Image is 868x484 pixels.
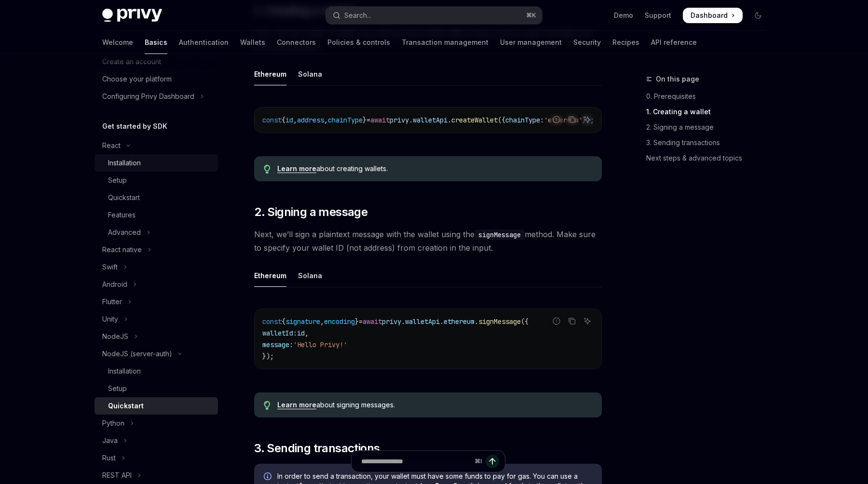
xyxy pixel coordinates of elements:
[614,11,633,20] a: Demo
[550,113,563,126] button: Report incorrect code
[573,31,601,54] a: Security
[544,116,583,124] span: 'ethereum'
[95,467,218,484] button: Toggle REST API section
[444,317,475,326] span: ethereum
[95,88,218,105] button: Toggle Configuring Privy Dashboard section
[108,192,140,203] div: Quickstart
[108,157,141,169] div: Installation
[262,116,282,124] span: const
[95,70,218,88] a: Choose your platform
[382,317,401,326] span: privy
[359,317,363,326] span: =
[95,397,218,415] a: Quickstart
[293,340,347,349] span: 'Hello Privy!'
[282,317,285,326] span: {
[402,31,488,54] a: Transaction management
[277,164,316,173] a: Learn more
[448,116,451,124] span: .
[550,315,563,327] button: Report incorrect code
[505,116,544,124] span: chainType:
[95,293,218,310] button: Toggle Flutter section
[298,63,322,85] div: Solana
[475,317,478,326] span: .
[102,296,122,308] div: Flutter
[254,441,380,456] span: 3. Sending transactions
[297,116,324,124] span: address
[612,31,639,54] a: Recipes
[108,209,136,221] div: Features
[324,116,328,124] span: ,
[95,310,218,328] button: Toggle Unity section
[326,7,542,24] button: Open search
[102,140,121,151] div: React
[440,317,444,326] span: .
[102,435,118,446] div: Java
[262,317,282,326] span: const
[102,417,124,429] div: Python
[95,206,218,224] a: Features
[95,345,218,363] button: Toggle NodeJS (server-auth) section
[355,317,359,326] span: }
[102,452,116,464] div: Rust
[95,189,218,206] a: Quickstart
[298,264,322,287] div: Solana
[277,401,316,409] a: Learn more
[646,104,773,120] a: 1. Creating a wallet
[581,113,594,126] button: Ask AI
[108,400,144,412] div: Quickstart
[498,116,505,124] span: ({
[324,317,355,326] span: encoding
[108,383,127,394] div: Setup
[566,315,578,327] button: Copy the contents from the code block
[293,116,297,124] span: ,
[95,363,218,380] a: Installation
[651,31,697,54] a: API reference
[285,317,320,326] span: signature
[691,11,728,20] span: Dashboard
[95,415,218,432] button: Toggle Python section
[361,451,471,472] input: Ask a question...
[646,89,773,104] a: 0. Prerequisites
[363,317,382,326] span: await
[581,315,594,327] button: Ask AI
[390,116,409,124] span: privy
[102,279,127,290] div: Android
[409,116,413,124] span: .
[566,113,578,126] button: Copy the contents from the code block
[344,10,371,21] div: Search...
[328,116,363,124] span: chainType
[305,329,309,337] span: ,
[254,204,367,220] span: 2. Signing a message
[297,329,305,337] span: id
[264,165,271,174] svg: Tip
[102,91,194,102] div: Configuring Privy Dashboard
[108,365,141,377] div: Installation
[95,154,218,172] a: Installation
[102,348,172,360] div: NodeJS (server-auth)
[405,317,440,326] span: walletApi
[102,73,172,85] div: Choose your platform
[102,9,162,22] img: dark logo
[102,31,133,54] a: Welcome
[277,31,316,54] a: Connectors
[95,432,218,449] button: Toggle Java section
[102,244,142,255] div: React native
[102,261,118,273] div: Swift
[282,116,285,124] span: {
[451,116,498,124] span: createWallet
[285,116,293,124] span: id
[401,317,405,326] span: .
[262,352,274,361] span: });
[264,401,271,410] svg: Tip
[95,449,218,467] button: Toggle Rust section
[102,313,118,325] div: Unity
[500,31,562,54] a: User management
[254,228,602,255] span: Next, we’ll sign a plaintext message with the wallet using the method. Make sure to specify your ...
[145,31,167,54] a: Basics
[95,276,218,293] button: Toggle Android section
[646,120,773,135] a: 2. Signing a message
[366,116,370,124] span: =
[327,31,390,54] a: Policies & controls
[108,175,127,186] div: Setup
[240,31,265,54] a: Wallets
